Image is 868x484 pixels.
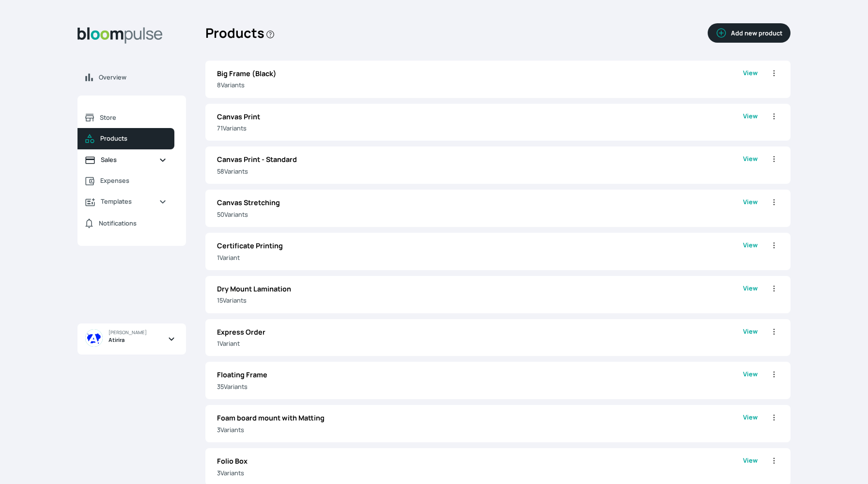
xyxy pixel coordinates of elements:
a: View [743,413,758,435]
a: View [743,112,758,133]
a: Floating Frame35Variants [217,370,743,391]
span: Overview [99,73,178,82]
p: Canvas Stretching [217,197,743,208]
a: Dry Mount Lamination15Variants [217,284,743,306]
a: View [743,68,758,90]
p: Certificate Printing [217,241,743,251]
button: Add new product [708,23,790,43]
a: Products [77,128,174,149]
span: Templates [101,197,151,206]
p: Express Order [217,327,743,338]
p: 35 Variant s [217,382,743,391]
span: Store [100,113,167,122]
a: Canvas Stretching50Variants [217,197,743,219]
aside: Sidebar [77,19,186,472]
p: Folio Box [217,456,743,467]
a: Expenses [77,170,174,191]
h2: Products [205,19,275,47]
p: 1 Variant [217,339,743,348]
a: Canvas Print71Variants [217,112,743,133]
a: View [743,154,758,176]
a: View [743,241,758,262]
a: View [743,284,758,306]
p: 15 Variant s [217,296,743,305]
span: Atirira [108,336,124,344]
a: Express Order1Variant [217,327,743,349]
span: Products [100,134,167,143]
a: Templates [77,191,174,212]
p: Canvas Print - Standard [217,154,743,165]
p: Foam board mount with Matting [217,413,743,423]
a: Canvas Print - Standard58Variants [217,154,743,176]
p: 3 Variant s [217,468,743,478]
p: 3 Variant s [217,425,743,435]
a: Folio Box3Variants [217,456,743,478]
img: Bloom Logo [77,27,163,44]
p: 71 Variant s [217,124,743,133]
a: Big Frame (Black)8Variants [217,68,743,90]
a: Overview [77,67,186,88]
p: Big Frame (Black) [217,68,743,79]
span: Sales [101,155,151,164]
a: View [743,327,758,349]
a: Foam board mount with Matting3Variants [217,413,743,435]
p: 58 Variant s [217,167,743,176]
p: Dry Mount Lamination [217,284,743,294]
a: Notifications [77,212,174,234]
a: View [743,456,758,478]
p: 50 Variant s [217,210,743,219]
span: Notifications [99,219,137,228]
p: Floating Frame [217,370,743,380]
a: View [743,197,758,219]
a: Certificate Printing1Variant [217,241,743,262]
a: View [743,370,758,391]
a: Sales [77,149,174,170]
span: Expenses [100,176,167,185]
p: Canvas Print [217,112,743,122]
a: Store [77,107,174,128]
p: 8 Variant s [217,81,743,90]
span: [PERSON_NAME] [108,329,147,336]
p: 1 Variant [217,253,743,262]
